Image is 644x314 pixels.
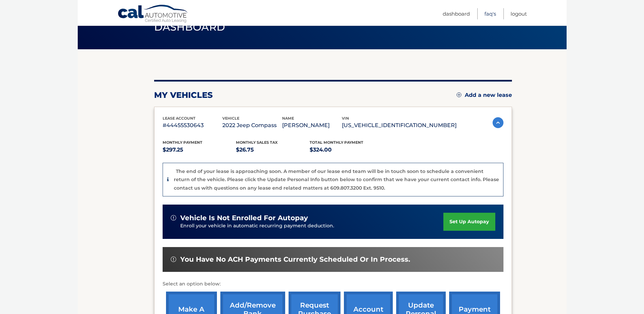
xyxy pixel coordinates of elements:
a: Add a new lease [457,92,512,99]
span: vin [342,116,349,121]
span: name [282,116,294,121]
a: FAQ's [484,8,496,19]
p: $297.25 [163,145,236,155]
p: $26.75 [236,145,310,155]
p: Enroll your vehicle in automatic recurring payment deduction. [180,222,444,230]
a: set up autopay [443,213,495,231]
p: 2022 Jeep Compass [222,121,282,130]
p: Select an option below: [163,280,503,288]
span: Monthly Payment [163,140,202,145]
p: $324.00 [310,145,383,155]
a: Dashboard [443,8,470,19]
span: Total Monthly Payment [310,140,363,145]
h2: my vehicles [154,90,213,100]
img: accordion-active.svg [493,117,503,128]
img: alert-white.svg [171,257,176,262]
p: [US_VEHICLE_IDENTIFICATION_NUMBER] [342,121,457,130]
a: Logout [511,8,527,19]
p: #44455530643 [163,121,222,130]
span: You have no ACH payments currently scheduled or in process. [180,255,410,264]
span: Dashboard [154,21,225,33]
a: Cal Automotive [117,4,189,24]
span: Monthly sales Tax [236,140,278,145]
span: vehicle [222,116,239,121]
span: lease account [163,116,196,121]
img: alert-white.svg [171,215,176,221]
span: vehicle is not enrolled for autopay [180,214,308,222]
img: add.svg [457,92,461,97]
p: [PERSON_NAME] [282,121,342,130]
p: The end of your lease is approaching soon. A member of our lease end team will be in touch soon t... [174,168,499,191]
